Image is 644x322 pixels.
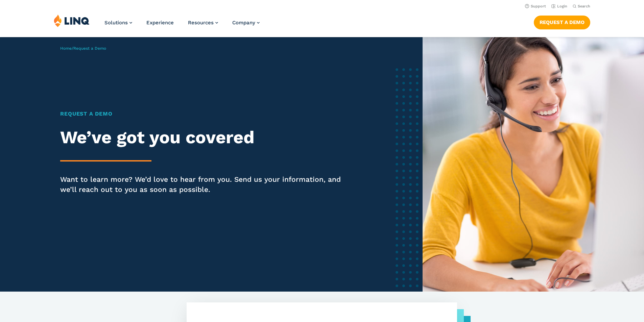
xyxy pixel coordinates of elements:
span: Search [578,4,590,8]
img: Female software representative [423,37,644,292]
a: Login [551,4,567,8]
span: Solutions [104,20,128,26]
button: Open Search Bar [573,4,590,9]
a: Request a Demo [534,16,590,29]
a: Support [525,4,546,8]
a: Company [232,20,260,26]
img: LINQ | K‑12 Software [54,14,90,27]
span: / [60,46,106,51]
a: Home [60,46,72,51]
h1: Request a Demo [60,110,345,118]
a: Experience [146,20,174,26]
h2: We’ve got you covered [60,127,345,148]
span: Company [232,20,255,26]
p: Want to learn more? We’d love to hear from you. Send us your information, and we’ll reach out to ... [60,174,345,195]
a: Solutions [104,20,132,26]
span: Request a Demo [73,46,106,51]
nav: Button Navigation [534,14,590,29]
span: Resources [188,20,214,26]
nav: Primary Navigation [104,14,260,36]
a: Resources [188,20,218,26]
